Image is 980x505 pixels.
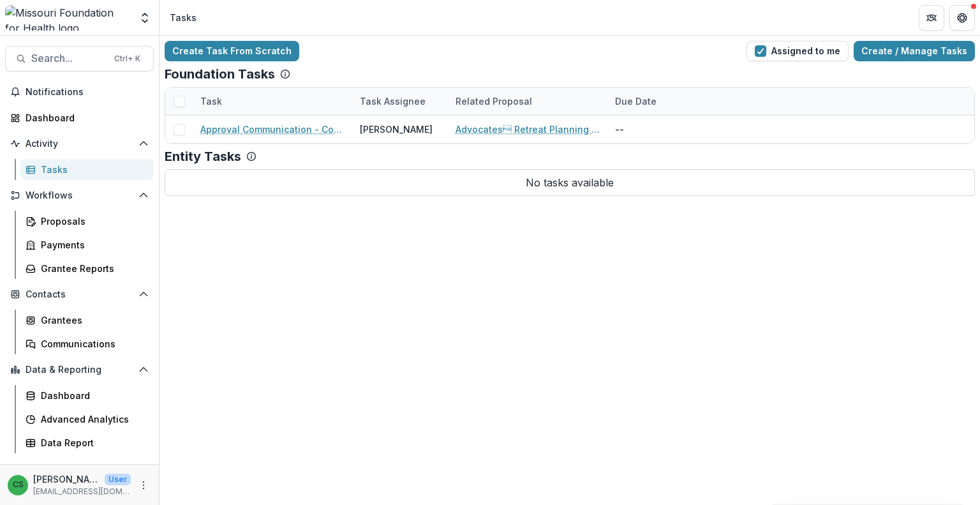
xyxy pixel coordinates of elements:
div: Grantee Reports [41,262,144,275]
p: No tasks available [165,169,975,196]
a: Advanced Analytics [20,409,154,430]
div: Task [193,87,352,115]
a: Grantees [20,310,154,331]
p: [PERSON_NAME] [33,472,100,486]
p: [EMAIL_ADDRESS][DOMAIN_NAME] [33,486,131,497]
a: Proposals [20,211,154,232]
a: Advocates Retreat Planning and Implementation [456,123,600,136]
nav: breadcrumb [165,8,202,27]
a: Approval Communication - Contracted Service [200,123,345,136]
div: -- [607,116,703,143]
button: Open Contacts [5,284,154,305]
div: Due Date [607,94,664,108]
div: Related Proposal [448,94,540,108]
span: Notifications [26,87,149,98]
div: Due Date [607,87,703,115]
a: Tasks [20,159,154,180]
div: Task Assignee [352,87,448,115]
a: Grantee Reports [20,258,154,279]
button: Get Help [949,5,975,31]
button: Open Data & Reporting [5,359,154,380]
div: Payments [41,238,144,252]
span: Data & Reporting [26,365,133,375]
span: Search... [31,52,107,64]
div: Data Report [41,436,144,449]
a: Dashboard [20,385,154,406]
div: Advanced Analytics [41,412,144,426]
div: Communications [41,337,144,350]
img: Missouri Foundation for Health logo [5,5,131,31]
p: Entity Tasks [165,149,241,164]
div: Related Proposal [448,87,607,115]
div: Proposals [41,215,144,228]
a: Create / Manage Tasks [854,41,975,61]
p: User [105,474,131,485]
span: Contacts [26,289,133,300]
button: Open Workflows [5,185,154,206]
span: Workflows [26,190,133,201]
div: Ctrl + K [112,52,143,66]
div: Dashboard [41,389,144,402]
div: Chase Shiflet [13,481,24,489]
div: Task Assignee [352,94,433,108]
a: Dashboard [5,107,154,128]
div: Grantees [41,313,144,327]
button: More [136,478,151,493]
a: Data Report [20,432,154,453]
a: Create Task From Scratch [165,41,299,61]
button: Open Activity [5,133,154,154]
button: Assigned to me [746,41,849,61]
div: Task [193,94,230,108]
div: Dashboard [26,111,144,124]
span: Activity [26,139,133,149]
button: Search... [5,46,154,72]
div: Tasks [170,11,197,24]
a: Payments [20,234,154,255]
div: [PERSON_NAME] [360,123,433,136]
button: Notifications [5,82,154,102]
a: Communications [20,333,154,354]
button: Partners [919,5,944,31]
p: Foundation Tasks [165,66,275,82]
button: Open entity switcher [136,5,154,31]
div: Tasks [41,163,144,176]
